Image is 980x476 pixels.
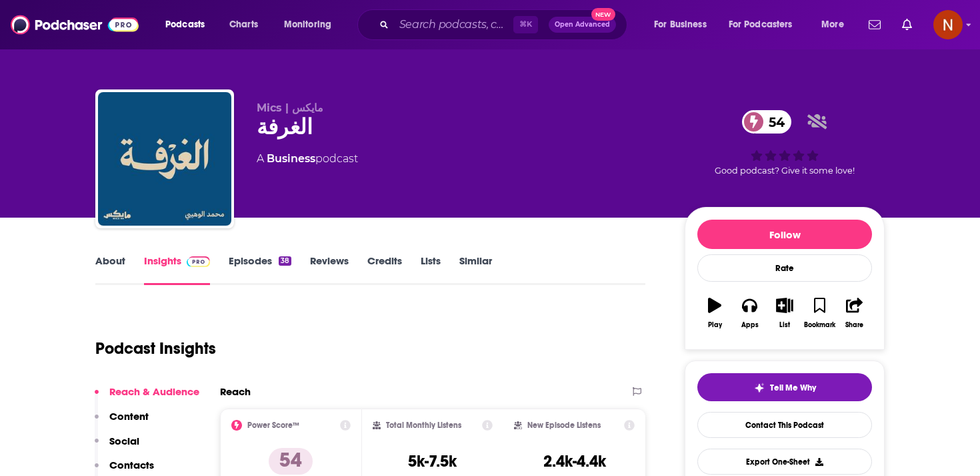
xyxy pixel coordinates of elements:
img: User Profile [933,10,963,39]
div: 54Good podcast? Give it some love! [685,101,885,184]
span: For Business [654,15,707,34]
p: Social [109,435,139,447]
a: Lists [421,254,441,285]
button: Share [837,289,872,337]
div: Share [845,321,863,329]
input: Search podcasts, credits, & more... [394,14,513,35]
img: الغرفة [98,92,231,226]
h1: Podcast Insights [95,338,216,359]
p: Contacts [109,459,154,471]
span: Good podcast? Give it some love! [715,166,855,176]
div: Search podcasts, credits, & more... [370,9,640,40]
h2: Reach [220,385,251,398]
a: Charts [221,14,266,35]
div: A podcast [257,151,358,167]
span: Charts [229,15,258,34]
button: Bookmark [802,289,837,337]
button: Show profile menu [933,10,963,39]
a: Business [267,152,315,165]
button: open menu [156,14,222,35]
img: Podchaser - Follow, Share and Rate Podcasts [11,12,139,37]
h3: 2.4k-4.4k [543,451,606,471]
h3: 5k-7.5k [408,451,457,471]
div: List [779,321,790,329]
button: tell me why sparkleTell Me Why [697,373,872,401]
button: Play [697,289,732,337]
p: Content [109,410,149,423]
button: open menu [645,14,723,35]
p: Reach & Audience [109,385,199,398]
button: open menu [275,14,349,35]
span: Mics | مايكس [257,101,323,114]
h2: Power Score™ [247,421,299,430]
a: Similar [459,254,492,285]
button: open menu [812,14,861,35]
span: 54 [755,110,791,134]
span: Tell Me Why [770,383,816,393]
a: Episodes38 [229,254,291,285]
img: tell me why sparkle [754,383,765,393]
span: More [821,15,844,34]
div: 38 [279,256,291,266]
a: About [95,254,125,285]
a: 54 [742,110,791,134]
div: Play [708,321,722,329]
button: Follow [697,220,872,249]
div: Bookmark [804,321,835,329]
button: Open AdvancedNew [549,17,616,33]
button: Content [95,410,149,435]
span: Podcasts [165,15,205,34]
a: Contact This Podcast [697,412,872,438]
span: Open Advanced [555,21,610,28]
a: Show notifications dropdown [897,13,917,36]
a: Reviews [310,254,349,285]
a: Show notifications dropdown [863,13,886,36]
img: Podchaser Pro [187,256,210,267]
span: Monitoring [284,15,331,34]
span: ⌘ K [513,16,538,33]
button: List [767,289,802,337]
button: Social [95,435,139,459]
div: Apps [741,321,759,329]
h2: Total Monthly Listens [386,421,461,430]
div: Rate [697,254,872,282]
a: InsightsPodchaser Pro [144,254,210,285]
h2: New Episode Listens [527,421,601,430]
p: 54 [269,448,313,475]
button: Apps [732,289,767,337]
span: New [591,8,615,21]
button: Export One-Sheet [697,449,872,475]
button: open menu [720,14,812,35]
span: Logged in as AdelNBM [933,10,963,39]
button: Reach & Audience [95,385,199,410]
span: For Podcasters [729,15,793,34]
a: Credits [367,254,402,285]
